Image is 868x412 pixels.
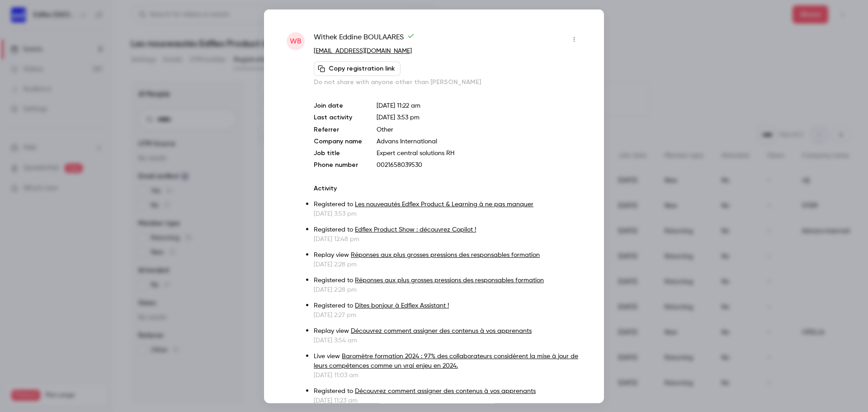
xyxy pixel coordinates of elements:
[314,137,362,146] p: Company name
[314,310,581,319] p: [DATE] 2:27 pm
[314,148,362,157] p: Job title
[314,260,581,269] p: [DATE] 2:28 pm
[314,353,578,369] a: Baromètre formation 2024 : 97% des collaborateurs considèrent la mise à jour de leurs compétences...
[314,209,581,218] p: [DATE] 3:53 pm
[377,125,581,134] p: Other
[355,302,449,308] a: Dites bonjour à Edflex Assistant !
[314,370,581,379] p: [DATE] 11:03 am
[355,226,476,232] a: Edflex Product Show : découvrez Copilot !
[290,35,302,46] span: WB
[314,351,581,370] p: Live view
[314,184,581,193] p: Activity
[351,251,540,258] a: Réponses aux plus grosses pressions des responsables formation
[314,113,362,122] p: Last activity
[355,388,536,394] a: Découvrez comment assigner des contenus à vos apprenants
[314,285,581,294] p: [DATE] 2:28 pm
[377,148,581,157] p: Expert central solutions RH
[377,114,420,120] span: [DATE] 3:53 pm
[314,275,581,285] p: Registered to
[314,234,581,243] p: [DATE] 12:48 pm
[377,160,581,169] p: 0021658039530
[314,160,362,169] p: Phone number
[377,101,581,110] p: [DATE] 11:22 am
[314,386,581,396] p: Registered to
[314,225,581,234] p: Registered to
[355,201,533,207] a: Les nouveautés Edflex Product & Learning à ne pas manquer
[314,199,581,209] p: Registered to
[314,47,412,54] a: [EMAIL_ADDRESS][DOMAIN_NAME]
[314,250,581,260] p: Replay view
[314,125,362,134] p: Referrer
[314,101,362,110] p: Join date
[351,327,532,334] a: Découvrez comment assigner des contenus à vos apprenants
[314,326,581,336] p: Replay view
[314,336,581,345] p: [DATE] 3:54 am
[314,301,581,310] p: Registered to
[314,61,401,76] button: Copy registration link
[314,77,581,86] p: Do not share with anyone other than [PERSON_NAME]
[314,32,415,46] span: Withek Eddine BOULAARES
[355,277,544,283] a: Réponses aux plus grosses pressions des responsables formation
[314,396,581,405] p: [DATE] 11:23 am
[377,137,581,146] p: Advans International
